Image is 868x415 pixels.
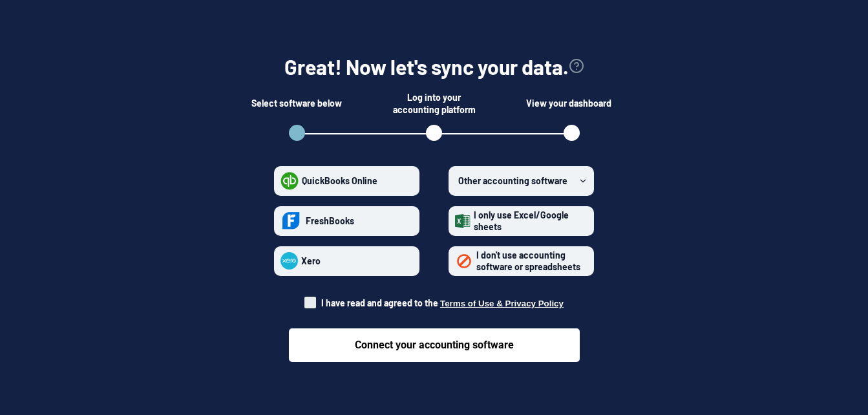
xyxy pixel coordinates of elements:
[389,90,480,116] div: Log into your accounting platform
[474,209,569,232] span: I only use Excel/Google sheets
[302,175,377,186] span: QuickBooks Online
[281,172,299,190] img: quickbooks-online
[569,52,584,81] button: view accounting link security info
[526,90,617,116] div: View your dashboard
[569,58,584,74] svg: view accounting link security info
[458,175,567,186] span: Other accounting software
[455,252,473,270] img: none
[289,328,580,362] button: Connect your accounting software
[455,214,471,228] img: excel
[281,208,302,234] img: freshbooks
[289,125,305,141] button: open step 1
[306,215,354,226] span: FreshBooks
[281,252,298,270] img: xero
[321,297,564,308] span: I have read and agreed to the
[301,255,321,266] span: Xero
[564,125,580,141] button: open step 3
[476,250,580,272] span: I don't use accounting software or spreadsheets
[426,125,442,141] button: open step 2
[251,90,342,116] div: Select software below
[273,125,596,145] ol: Steps Indicator
[440,299,564,308] button: I have read and agreed to the
[284,52,569,81] h1: Great! Now let's sync your data.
